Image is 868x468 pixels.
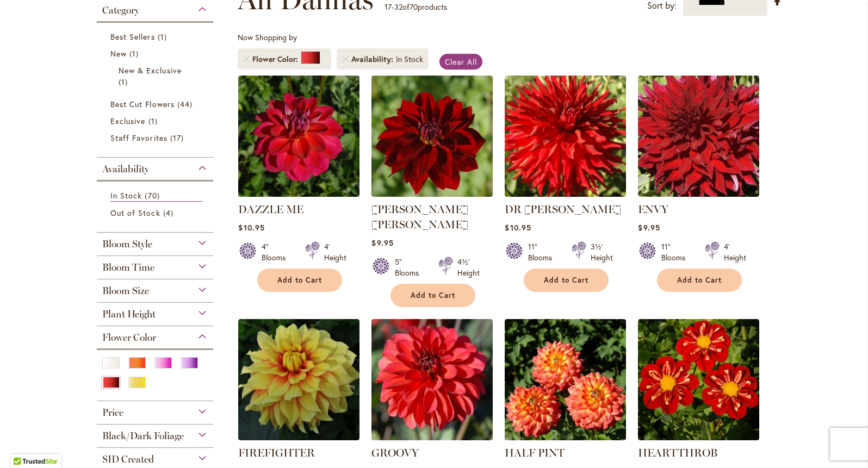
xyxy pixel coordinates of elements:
[110,190,202,202] a: In Stock 70
[102,261,154,273] span: Bloom Time
[394,2,402,12] span: 32
[591,241,613,263] div: 3½' Height
[505,432,626,442] a: HALF PINT
[102,285,149,297] span: Bloom Size
[371,432,493,442] a: GROOVY
[505,446,565,459] a: HALF PINT
[505,76,626,197] img: DR LES
[110,32,155,42] span: Best Sellers
[110,48,202,59] a: New
[110,31,202,42] a: Best Sellers
[102,238,152,250] span: Bloom Style
[238,76,359,197] img: DAZZLE ME
[252,54,301,65] span: Flower Color
[390,284,475,307] button: Add to Cart
[129,48,141,59] span: 1
[110,208,160,218] span: Out of Stock
[119,65,194,88] a: New &amp; Exclusive
[524,269,609,292] button: Add to Cart
[177,98,195,110] span: 44
[410,2,418,12] span: 70
[119,76,131,88] span: 1
[145,190,162,201] span: 70
[110,132,202,143] a: Staff Favorites
[110,207,202,219] a: Out of Stock 4
[163,207,176,219] span: 4
[324,241,346,263] div: 4' Height
[102,4,139,16] span: Category
[371,319,493,440] img: GROOVY
[102,453,154,465] span: SID Created
[396,54,423,65] div: In Stock
[638,446,717,459] a: HEARTTHROB
[238,189,359,199] a: DAZZLE ME
[110,48,127,59] span: New
[238,32,297,42] span: Now Shopping by
[371,76,493,197] img: DEBORA RENAE
[8,429,39,460] iframe: Launch Accessibility Center
[170,132,187,143] span: 17
[238,222,264,233] span: $10.95
[110,116,145,126] span: Exclusive
[102,332,156,344] span: Flower Color
[371,238,393,248] span: $9.95
[528,241,559,263] div: 11" Blooms
[238,446,315,459] a: FIREFIGHTER
[457,257,480,278] div: 4½' Height
[661,241,692,263] div: 11" Blooms
[342,56,349,63] a: Remove Availability In Stock
[411,291,455,300] span: Add to Cart
[505,222,531,233] span: $10.95
[277,276,322,285] span: Add to Cart
[262,241,292,263] div: 4" Blooms
[371,446,419,459] a: GROOVY
[110,99,175,109] span: Best Cut Flowers
[505,319,626,440] img: HALF PINT
[243,56,250,63] a: Remove Flower Color Red
[657,269,742,292] button: Add to Cart
[238,319,359,440] img: FIREFIGHTER
[445,57,477,67] span: Clear All
[638,222,660,233] span: $9.95
[102,430,184,442] span: Black/Dark Foliage
[638,319,759,440] img: HEARTTHROB
[102,308,156,320] span: Plant Height
[439,54,482,70] a: Clear All
[119,65,182,76] span: New & Exclusive
[724,241,746,263] div: 4' Height
[371,203,468,231] a: [PERSON_NAME] [PERSON_NAME]
[638,76,759,197] img: Envy
[638,189,759,199] a: Envy
[371,189,493,199] a: DEBORA RENAE
[110,98,202,110] a: Best Cut Flowers
[505,203,621,216] a: DR [PERSON_NAME]
[544,276,588,285] span: Add to Cart
[102,407,123,419] span: Price
[638,203,668,216] a: ENVY
[110,190,142,201] span: In Stock
[238,432,359,442] a: FIREFIGHTER
[385,2,392,12] span: 17
[351,54,396,65] span: Availability
[148,115,160,127] span: 1
[102,163,149,175] span: Availability
[257,269,342,292] button: Add to Cart
[158,31,170,42] span: 1
[238,203,303,216] a: DAZZLE ME
[677,276,722,285] span: Add to Cart
[395,257,425,278] div: 5" Blooms
[638,432,759,442] a: HEARTTHROB
[110,115,202,127] a: Exclusive
[505,189,626,199] a: DR LES
[110,133,168,143] span: Staff Favorites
